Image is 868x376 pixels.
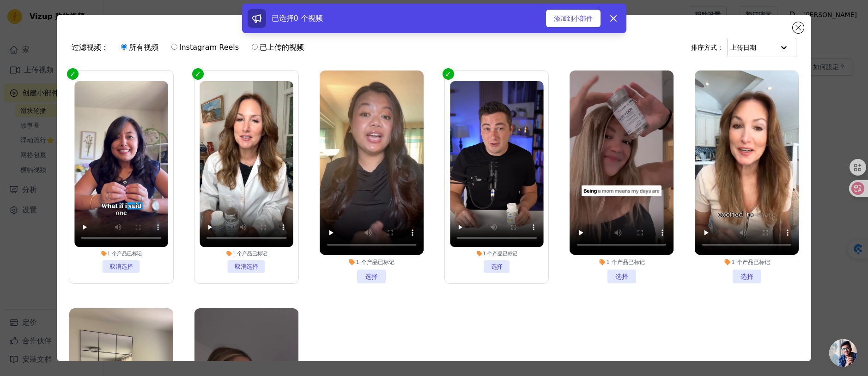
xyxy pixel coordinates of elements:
[628,259,645,265] font: 已标记
[606,259,617,265] font: 1 个
[753,259,770,265] font: 已标记
[308,14,323,23] font: 视频
[179,43,239,52] font: Instagram Reels
[127,251,142,257] font: 已标记
[691,44,723,51] font: 排序方式：
[129,43,158,52] font: 所有视频
[731,259,742,265] font: 1 个
[232,251,242,257] font: 1 个
[617,259,628,265] font: 产品
[72,43,109,52] font: 过滤视频：
[252,251,267,257] font: 已标记
[378,259,395,265] font: 已标记
[492,251,503,257] font: 产品
[107,251,117,257] font: 1 个
[272,14,308,23] font: 已选择0 个
[117,251,127,257] font: 产品
[742,259,753,265] font: 产品
[242,251,252,257] font: 产品
[502,251,517,257] font: 已标记
[367,259,378,265] font: 产品
[483,251,492,257] font: 1 个
[829,339,857,367] div: 开放式聊天
[260,43,304,52] font: 已上传的视频
[356,259,366,265] font: 1 个
[554,15,593,22] font: 添加到小部件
